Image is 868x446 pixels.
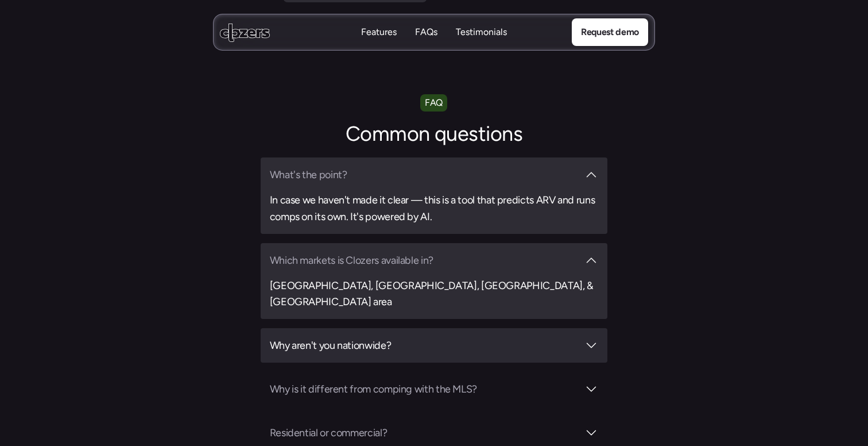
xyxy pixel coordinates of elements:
[270,167,579,183] h3: What's the point?
[456,26,507,39] a: TestimonialsTestimonials
[425,95,443,110] p: FAQ
[415,39,437,51] p: FAQs
[456,39,507,51] p: Testimonials
[361,39,397,51] p: Features
[572,18,648,46] a: Request demo
[270,278,599,310] h3: [GEOGRAPHIC_DATA], [GEOGRAPHIC_DATA], [GEOGRAPHIC_DATA], & [GEOGRAPHIC_DATA] area
[270,252,579,268] h3: Which markets is Clozers available in?
[270,381,579,397] h3: Why is it different from comping with the MLS?
[361,26,397,39] p: Features
[239,120,629,148] h2: Common questions
[361,26,397,39] a: FeaturesFeatures
[270,337,579,353] h3: Why aren't you nationwide?
[270,192,599,224] h3: In case we haven't made it clear — this is a tool that predicts ARV and runs comps on its own. It...
[415,26,437,39] p: FAQs
[456,26,507,39] p: Testimonials
[270,425,579,441] h3: Residential or commercial?
[581,25,639,40] p: Request demo
[415,26,437,39] a: FAQsFAQs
